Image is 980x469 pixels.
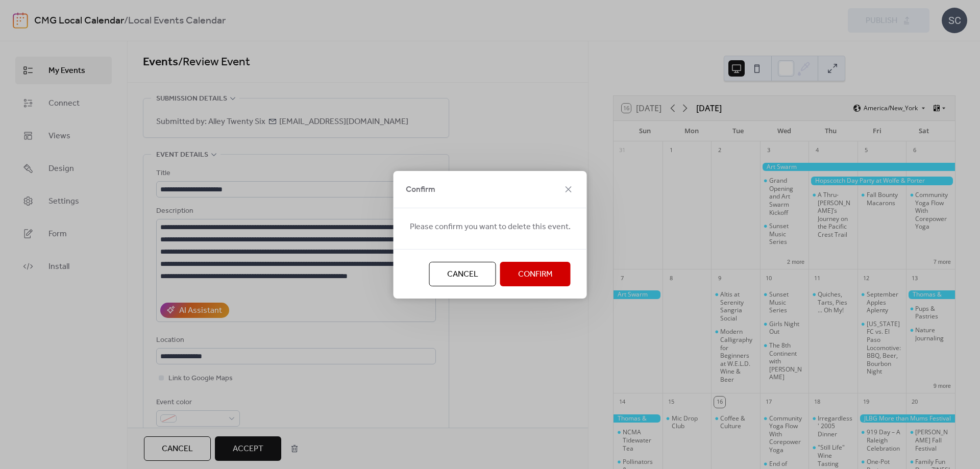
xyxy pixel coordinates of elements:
button: Confirm [500,262,571,286]
span: Confirm [518,268,553,281]
span: Confirm [406,184,435,196]
button: Cancel [429,262,496,286]
span: Cancel [447,268,478,281]
span: Please confirm you want to delete this event. [410,221,571,233]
